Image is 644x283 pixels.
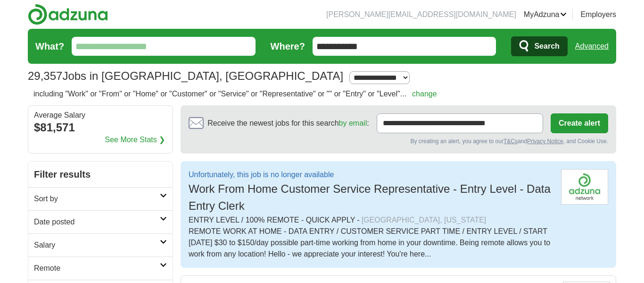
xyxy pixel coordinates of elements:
a: Advanced [575,37,609,56]
img: Careerbuilder (DPG) logo [561,169,608,205]
h2: Filter results [28,162,173,187]
button: Create alert [551,113,608,133]
li: [PERSON_NAME][EMAIL_ADDRESS][DOMAIN_NAME] [326,9,516,20]
label: Where? [271,39,305,53]
div: [GEOGRAPHIC_DATA], [US_STATE] [362,214,487,226]
p: Unfortunately, this job is no longer available [189,169,553,180]
a: Employers [580,9,616,20]
h1: Jobs in [GEOGRAPHIC_DATA], [GEOGRAPHIC_DATA] [28,69,343,82]
button: Search [511,36,567,56]
div: Average Salary [34,111,167,119]
a: Sort by [28,187,173,210]
span: 29,357 [28,68,62,85]
div: REMOTE WORK AT HOME - DATA ENTRY / CUSTOMER SERVICE PART TIME / ENTRY LEVEL / START [DATE] $30 to... [189,226,553,260]
h2: Salary [34,240,160,251]
h2: Sort by [34,193,160,205]
div: ENTRY LEVEL / 100% REMOTE - QUICK APPLY [189,214,553,226]
img: Adzuna logo [28,4,108,25]
h2: Date posted [34,216,160,228]
span: Receive the newest jobs for this search : [207,118,369,129]
a: MyAdzuna [524,9,567,20]
div: By creating an alert, you agree to our and , and Cookie Use. [189,137,608,146]
a: Remote [28,257,173,280]
span: Work From Home Customer Service Representative - Entry Level - Data Entry Clerk [189,182,551,212]
a: T&Cs [504,138,518,145]
a: Salary [28,233,173,257]
a: change [412,90,437,98]
a: See More Stats ❯ [105,134,165,146]
a: by email [339,119,367,127]
span: - [357,214,359,226]
span: Search [534,37,559,56]
div: $81,571 [34,119,167,136]
a: Date posted [28,210,173,233]
a: Privacy Notice [527,138,563,145]
label: What? [35,39,64,53]
h2: including "Work" or "From" or "Home" or "Customer" or "Service" or "Representative" or "" or "Ent... [33,88,437,100]
h2: Remote [34,263,160,274]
